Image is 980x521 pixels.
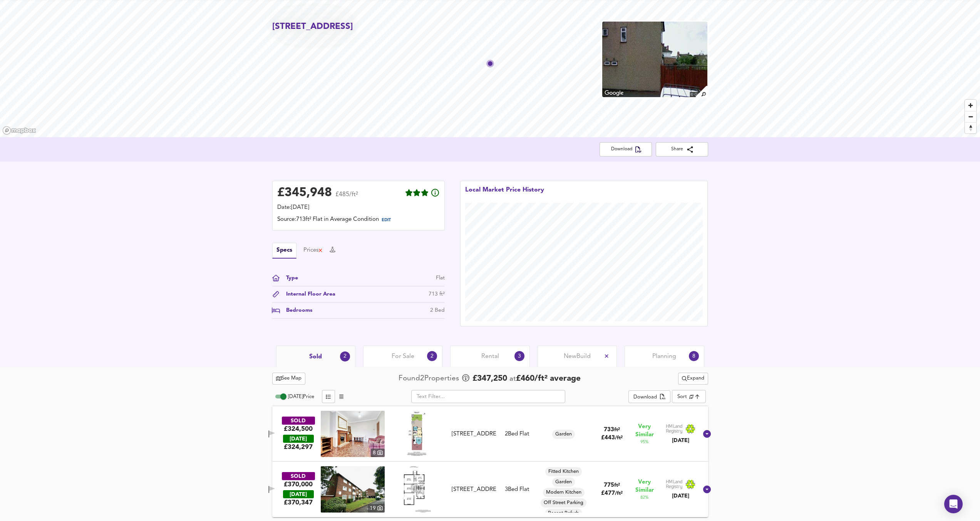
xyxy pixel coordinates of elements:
div: 2 Bed Flat [505,430,529,438]
span: ft² [614,483,620,488]
div: [DATE] [283,490,314,498]
div: Garden [552,477,575,487]
div: SOLD£324,500 [DATE]£324,297property thumbnail 8 Floorplan[STREET_ADDRESS]2Bed FlatGarden733ft²£44... [272,406,708,462]
span: Modern Kitchen [543,489,585,496]
a: Mapbox homepage [2,126,36,135]
span: £ 324,297 [284,443,313,451]
div: Type [280,274,298,282]
div: SOLD [282,472,315,480]
span: [DATE] Price [288,394,314,399]
span: / ft² [615,491,623,496]
img: property thumbnail [321,411,385,457]
div: 2 Bed [430,306,445,314]
div: SOLD [282,417,315,425]
span: Very Similar [635,478,654,494]
span: Fitted Kitchen [545,468,582,475]
span: Download [606,145,646,153]
div: split button [628,390,670,403]
a: property thumbnail 19 [321,466,385,513]
button: See Map [272,373,306,385]
button: Specs [272,243,297,259]
div: Fitted Kitchen [545,467,582,476]
div: Bedrooms [280,306,312,314]
div: Open Intercom Messenger [944,495,963,513]
button: Download [600,142,652,156]
span: £485/ft² [335,192,358,203]
button: Reset bearing to north [965,122,976,133]
span: EDIT [382,218,391,222]
div: [STREET_ADDRESS] [452,430,496,438]
img: Floorplan [403,466,431,513]
img: property thumbnail [321,466,385,513]
span: at [509,375,516,383]
span: Off Street Parking [541,499,586,506]
span: / ft² [615,435,623,440]
div: Found 2 Propert ies [399,373,461,384]
img: search [695,85,708,98]
div: [STREET_ADDRESS] [452,486,496,494]
div: £ 345,948 [277,187,332,199]
div: Garden [552,430,575,439]
div: 2 [427,351,437,361]
button: Prices [303,246,323,255]
div: [DATE] [666,492,696,500]
img: Land Registry [666,479,696,489]
span: 95 % [640,439,648,445]
img: property [601,21,708,98]
span: £ 477 [601,491,623,496]
span: 733 [604,427,614,433]
span: Very Similar [635,423,654,439]
span: £ 443 [601,435,623,441]
div: £324,500 [284,425,313,433]
span: ft² [614,427,620,432]
img: Floorplan [400,411,433,457]
span: Expand [682,374,704,383]
div: 3 Bed Flat [505,486,529,494]
div: Download [633,393,657,402]
span: £ 347,250 [472,373,507,385]
span: Garden [552,431,575,438]
div: Flat [436,274,445,282]
span: See Map [276,374,302,383]
span: Garden [552,479,575,486]
div: Modern Kitchen [543,488,585,497]
a: property thumbnail 8 [321,411,385,457]
button: Zoom in [965,100,976,111]
div: [DATE] [666,437,696,444]
div: Sort [677,393,687,400]
span: Share [662,145,702,153]
svg: Show Details [702,429,712,439]
div: Source: 713ft² Flat in Average Condition [277,215,440,225]
span: Rental [481,352,499,361]
div: SOLD£370,000 [DATE]£370,347property thumbnail 19 Floorplan[STREET_ADDRESS]3Bed FlatFitted Kitchen... [272,462,708,517]
span: 775 [604,482,614,488]
div: Date: [DATE] [277,203,440,212]
div: Local Market Price History [465,186,544,203]
span: £ 370,347 [284,498,313,507]
div: split button [678,373,708,385]
button: Zoom out [965,111,976,122]
div: 3 [514,351,524,361]
div: 5 Imperial Drive, HA2 7BP [449,430,499,438]
div: 713 ft² [429,290,445,298]
button: Expand [678,373,708,385]
div: 8 [371,449,385,457]
div: Recent Refurb [545,509,582,518]
button: Download [628,390,670,403]
div: Off Street Parking [541,498,586,508]
button: Share [656,142,708,156]
svg: Show Details [702,485,712,494]
img: Land Registry [666,424,696,434]
span: New Build [564,352,591,361]
span: For Sale [392,352,414,361]
div: [DATE] [283,435,314,443]
input: Text Filter... [411,390,565,403]
h2: [STREET_ADDRESS] [272,21,353,33]
span: Sold [309,353,322,361]
div: £370,000 [284,480,313,489]
span: Planning [652,352,676,361]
